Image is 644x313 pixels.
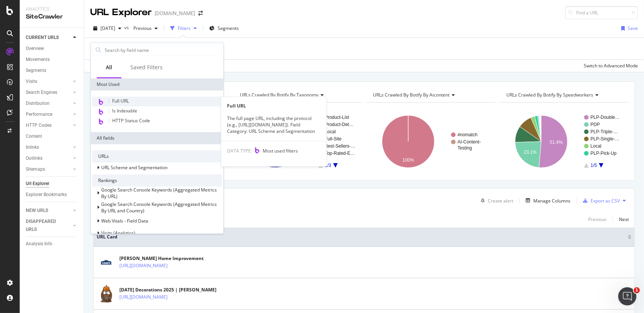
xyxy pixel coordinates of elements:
div: [DATE] Decorations 2025 | [PERSON_NAME] [119,287,216,293]
div: A chart. [233,109,362,174]
div: Previous [588,216,606,223]
div: Inlinks [26,143,39,151]
text: AI-Content- [458,139,481,145]
div: Analysis Info [26,240,52,248]
button: Create alert [478,195,513,207]
a: Explorer Bookmarks [26,191,78,199]
h4: URLs Crawled By Botify By taxonomy [238,89,356,101]
text: 1/3 [325,163,331,168]
div: Segments [26,67,46,75]
a: Visits [26,78,71,86]
button: Save [618,22,638,34]
div: Switch to Advanced Mode [584,62,638,69]
div: NEW URLS [26,207,48,215]
div: Full URL [221,103,326,109]
a: Outlinks [26,154,71,162]
div: SiteCrawler [26,12,78,21]
span: Google Search Console Keywords (Aggregated Metrics By URL) [101,187,217,199]
div: Search Engines [26,89,57,97]
span: 2025 Sep. 27th [100,25,115,31]
div: Visits [26,78,37,86]
span: URL Scheme and Segmentation [101,165,168,171]
button: Switch to Advanced Mode [581,60,638,72]
span: URLs Crawled By Botify By aicontent [373,92,450,98]
div: The full page URL, including the protocol (e.g., [URL][DOMAIN_NAME]). Field Category: URL Scheme ... [221,115,326,135]
a: DISAPPEARED URLS [26,218,71,234]
a: NEW URLS [26,207,71,215]
div: URLs [92,150,222,162]
a: [URL][DOMAIN_NAME] [119,262,168,269]
div: Performance [26,111,52,118]
div: Manage Columns [533,198,570,204]
a: Movements [26,56,78,64]
button: Previous [130,22,161,34]
span: Web Vitals - Field Data [101,218,148,224]
a: Inlinks [26,143,71,151]
button: Next [619,215,629,224]
a: Search Engines [26,89,71,97]
a: Url Explorer [26,180,78,188]
text: PLP-Pick-Up [591,151,617,156]
text: 100% [402,157,414,163]
a: Sitemaps [26,165,71,173]
text: Best-Sellers-… [325,143,356,149]
text: Testing [458,145,472,151]
text: Local [591,143,602,149]
button: Previous [588,215,606,224]
span: Most used filters [263,148,298,154]
button: Export as CSV [580,195,620,207]
div: Content [26,132,42,140]
div: Create alert [488,198,513,204]
text: PLP-Triple-… [591,129,618,134]
div: Movements [26,56,50,64]
text: PLP-Single-… [591,136,619,142]
div: Explorer Bookmarks [26,191,67,199]
span: URLs Crawled By Botify By taxonomy [240,92,318,98]
text: PDP [591,122,600,127]
span: Full URL [112,98,129,104]
a: CURRENT URLS [26,34,71,42]
text: Product-Det… [325,122,354,127]
div: All fields [91,132,223,144]
div: Overview [26,45,44,53]
span: 1 [634,287,640,293]
a: Content [26,132,78,140]
div: Url Explorer [26,180,49,188]
div: CURRENT URLS [26,34,59,42]
span: URL Card [97,234,626,240]
input: Find a URL [565,6,638,19]
a: [URL][DOMAIN_NAME] [119,293,168,301]
span: Is Indexable [112,107,137,114]
a: Segments [26,67,78,75]
input: Search by field name [104,44,221,56]
text: Top-Rated-E… [325,151,355,156]
div: Distribution [26,100,50,107]
img: main image [97,284,116,303]
span: Google Search Console Keywords (Aggregated Metrics By URL and Country) [101,201,217,214]
span: URLs Crawled By Botify By speedworkers [506,92,593,98]
div: Analytics [26,6,78,12]
div: Outlinks [26,154,42,162]
text: Full-Site [325,136,342,142]
button: Filters [167,22,200,34]
div: Most Used [91,78,223,90]
div: URL Explorer [90,6,152,19]
h4: URLs Crawled By Botify By speedworkers [505,89,622,101]
a: HTTP Codes [26,121,71,129]
text: Product-List [325,115,349,120]
span: DATA TYPE: [227,148,252,154]
svg: A chart. [499,109,627,174]
div: Next [619,216,629,223]
span: HTTP Status Code [112,117,150,124]
div: All [106,64,112,71]
div: Sitemaps [26,165,45,173]
div: Rankings [92,174,222,187]
button: [DATE] [90,22,124,34]
a: Performance [26,111,71,118]
text: #nomatch [458,132,478,137]
div: [PERSON_NAME] Home Improvement [119,255,204,262]
text: 51.4% [550,140,563,145]
div: Save [628,25,638,31]
div: A chart. [366,109,494,174]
